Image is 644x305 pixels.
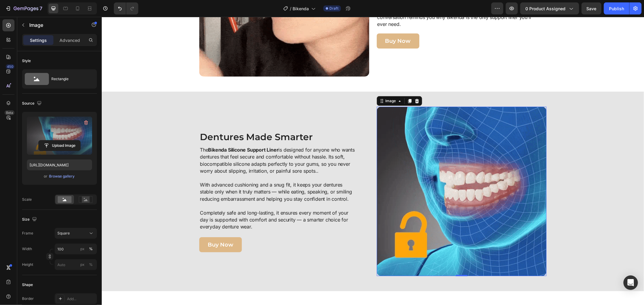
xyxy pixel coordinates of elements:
[57,231,70,236] span: Square
[89,246,93,252] div: %
[22,246,32,252] label: Width
[29,21,81,29] p: Image
[6,64,14,69] div: 450
[40,5,42,12] p: 7
[44,173,48,180] span: or
[59,37,80,43] p: Advanced
[30,37,47,43] p: Settings
[329,6,338,11] span: Draft
[80,246,85,252] div: px
[275,17,318,32] button: <p>Buy Now</p>
[604,2,629,14] button: Publish
[22,231,33,236] label: Frame
[102,17,644,305] iframe: Design area
[79,245,86,253] button: %
[98,114,268,127] h2: Dentures Made Smarter
[106,223,132,233] p: Buy Now
[106,130,177,136] strong: Bikenda Silicone Support Liner
[290,5,291,12] span: /
[80,262,85,267] div: px
[114,2,138,14] div: Undo/Redo
[98,220,140,235] button: <p>Buy Now</p>
[98,193,254,214] p: Completely safe and long-lasting, it ensures every moment of your day is supported with comfort a...
[49,174,75,179] div: Browse gallery
[87,245,95,253] button: px
[98,130,254,165] p: The is designed for anyone who wants dentures that feel secure and comfortable without hassle. It...
[520,2,579,14] button: 0 product assigned
[22,99,43,108] div: Source
[623,275,638,290] div: Open Intercom Messenger
[87,261,95,268] button: px
[22,58,31,64] div: Style
[2,2,45,14] button: 7
[22,262,33,267] label: Height
[22,197,32,202] div: Scale
[51,72,88,86] div: Rectangle
[275,90,445,259] img: gempages_585570282693985115-326260d4-2efd-42ea-bd35-7756ee012fff.webp
[283,81,296,87] div: Image
[5,110,14,115] div: Beta
[525,5,566,12] span: 0 product assigned
[609,5,624,12] div: Publish
[284,19,309,29] p: Buy Now
[55,244,97,254] input: px%
[38,140,81,151] button: Upload Image
[22,296,34,301] div: Border
[89,262,93,267] div: %
[587,6,597,11] span: Save
[49,173,75,179] button: Browse gallery
[22,215,38,224] div: Size
[582,2,601,14] button: Save
[27,159,92,170] input: https://example.com/image.jpg
[55,259,97,270] input: px%
[67,296,95,302] div: Add...
[22,282,33,288] div: Shape
[293,5,309,12] span: Bikenda
[55,228,97,239] button: Square
[98,165,254,186] p: With advanced cushioning and a snug fit, it keeps your dentures stable only when it truly matters...
[79,261,86,268] button: %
